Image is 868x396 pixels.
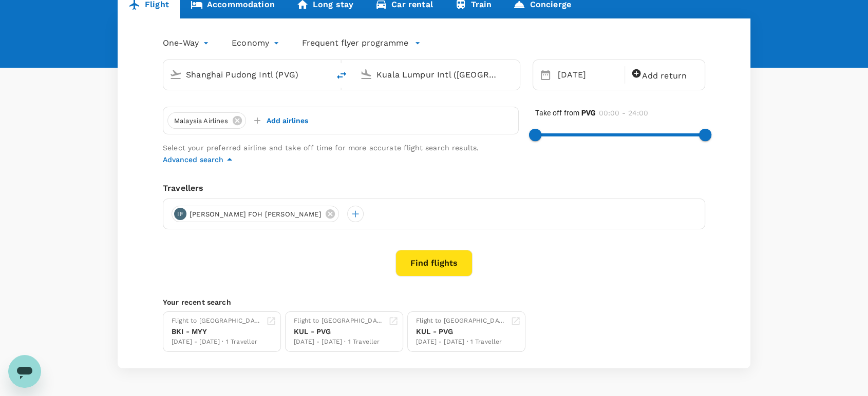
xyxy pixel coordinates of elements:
[163,154,223,165] p: Advanced search
[163,297,705,307] p: Your recent search
[172,316,262,326] div: Flight to [GEOGRAPHIC_DATA]
[416,316,506,326] div: Flight to [GEOGRAPHIC_DATA]
[172,326,262,337] div: BKI - MYY
[581,109,596,117] b: PVG
[395,250,473,276] button: Find flights
[163,143,519,153] p: Select your preferred airline and take off time for more accurate flight search results.
[302,37,421,49] button: Frequent flyer programme
[163,182,705,194] div: Travellers
[322,73,324,75] button: Open
[554,65,622,85] div: [DATE]
[232,35,281,51] div: Economy
[267,115,308,126] p: Add airlines
[163,35,211,51] div: One-Way
[376,67,498,83] input: Going to
[329,63,354,88] button: delete
[416,326,506,337] div: KUL - PVG
[168,116,235,126] span: Malaysia Airlines
[250,111,308,130] button: Add airlines
[186,67,308,83] input: Depart from
[416,337,506,347] div: [DATE] - [DATE] · 1 Traveller
[294,326,384,337] div: KUL - PVG
[167,112,246,129] div: Malaysia Airlines
[163,153,236,166] button: Advanced search
[599,109,648,117] span: 00:00 - 24:00
[172,337,262,347] div: [DATE] - [DATE] · 1 Traveller
[294,316,384,326] div: Flight to [GEOGRAPHIC_DATA]
[513,73,515,75] button: Open
[294,337,384,347] div: [DATE] - [DATE] · 1 Traveller
[641,71,687,81] span: Add return
[8,355,41,388] iframe: Button to launch messaging window
[172,206,339,222] div: IF[PERSON_NAME] FOH [PERSON_NAME]
[302,37,408,49] p: Frequent flyer programme
[174,208,186,220] div: IF
[535,109,596,117] span: Take off from
[183,209,328,220] span: [PERSON_NAME] FOH [PERSON_NAME]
